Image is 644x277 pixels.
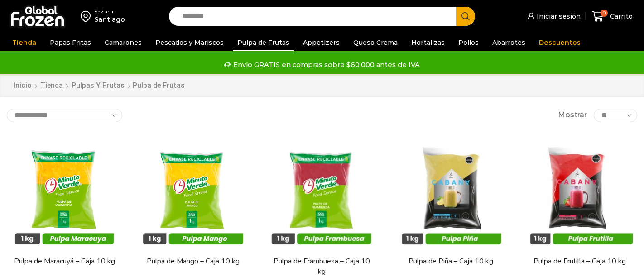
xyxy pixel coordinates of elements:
a: Appetizers [298,34,344,51]
a: Camarones [100,34,146,51]
h1: Pulpa de Frutas [133,81,185,90]
a: Pollos [454,34,483,51]
a: Pulpa de Maracuyá – Caja 10 kg [13,256,116,267]
span: Carrito [608,12,633,21]
a: Inicio [13,81,32,91]
a: Papas Fritas [45,34,96,51]
a: Pulpa de Piña – Caja 10 kg [399,256,503,267]
a: Descuentos [534,34,585,51]
div: Enviar a [94,9,125,15]
span: 0 [601,10,608,17]
a: Pulpa de Mango – Caja 10 kg [141,256,245,267]
a: Pulpa de Frutilla – Caja 10 kg [528,256,631,267]
span: Iniciar sesión [534,12,581,21]
button: Search button [456,7,475,26]
a: Hortalizas [407,34,449,51]
a: Pulpas y Frutas [71,81,125,91]
a: Queso Crema [349,34,402,51]
a: Pulpa de Frutas [233,34,294,51]
img: address-field-icon.svg [81,9,94,24]
a: Pescados y Mariscos [151,34,228,51]
a: Pulpa de Frambuesa – Caja 10 kg [270,256,374,277]
span: Mostrar [558,110,587,120]
a: Abarrotes [488,34,530,51]
select: Pedido de la tienda [7,109,122,122]
a: 0 Carrito [590,6,635,27]
a: Iniciar sesión [525,7,581,25]
a: Tienda [8,34,41,51]
div: Santiago [94,15,125,24]
a: Tienda [40,81,63,91]
nav: Breadcrumb [13,81,185,91]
